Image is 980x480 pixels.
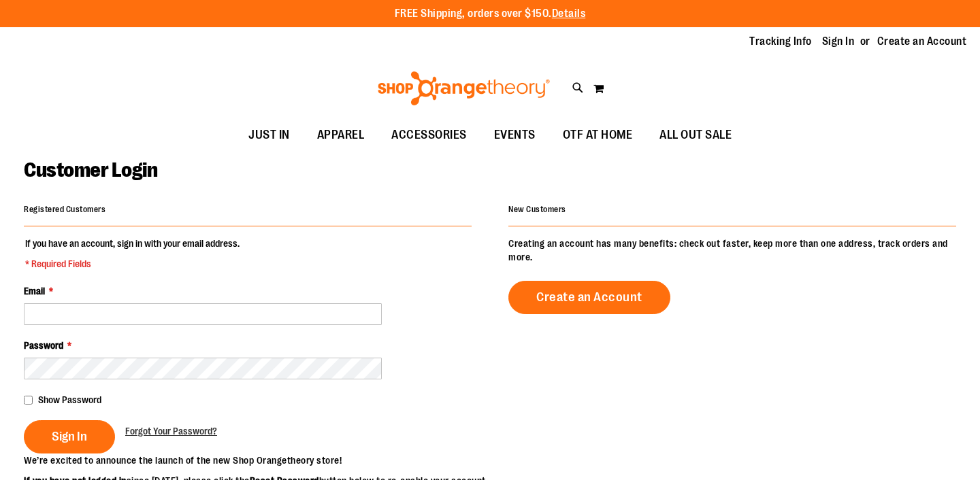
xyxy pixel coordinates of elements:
span: Sign In [52,429,87,444]
button: Sign In [24,420,115,453]
span: * Required Fields [25,257,240,271]
a: Forgot Your Password? [125,424,217,438]
span: ALL OUT SALE [659,120,732,150]
span: Create an Account [536,290,642,305]
legend: If you have an account, sign in with your email address. [24,237,241,271]
a: Create an Account [508,281,670,314]
span: Password [24,340,63,351]
span: OTF AT HOME [563,120,633,150]
span: Email [24,286,45,296]
strong: Registered Customers [24,205,105,214]
a: Tracking Info [749,34,812,49]
a: Sign In [822,34,855,49]
span: JUST IN [248,120,290,150]
strong: New Customers [508,205,566,214]
span: EVENTS [494,120,536,150]
span: APPAREL [317,120,365,150]
span: ACCESSORIES [391,120,467,150]
a: Details [552,7,586,20]
span: Customer Login [24,158,157,182]
p: We’re excited to announce the launch of the new Shop Orangetheory store! [24,453,490,467]
a: Create an Account [877,34,967,49]
img: Shop Orangetheory [376,71,552,105]
span: Show Password [38,394,101,405]
p: FREE Shipping, orders over $150. [395,6,586,22]
p: Creating an account has many benefits: check out faster, keep more than one address, track orders... [508,237,956,264]
span: Forgot Your Password? [125,426,217,436]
